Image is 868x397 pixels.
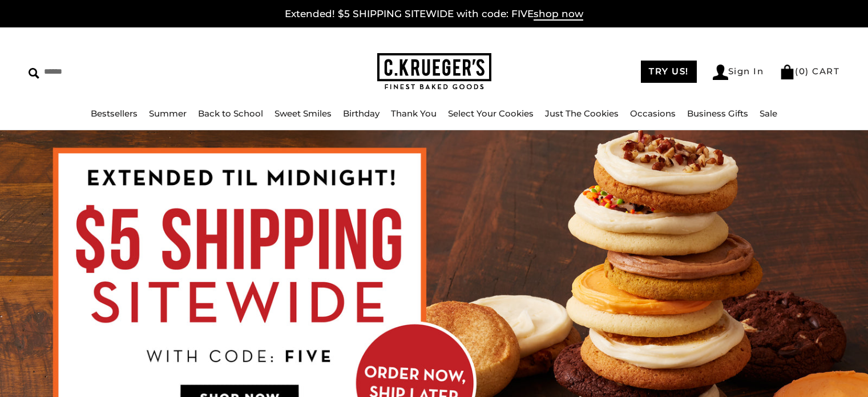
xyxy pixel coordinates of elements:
[149,108,187,119] a: Summer
[391,108,437,119] a: Thank You
[799,66,806,77] span: 0
[780,66,839,77] a: (0) CART
[198,108,263,119] a: Back to School
[713,65,764,80] a: Sign In
[687,108,748,119] a: Business Gifts
[780,65,795,79] img: Bag
[285,8,583,21] a: Extended! $5 SHIPPING SITEWIDE with code: FIVEshop now
[29,63,221,81] input: Search
[641,61,697,83] a: TRY US!
[713,65,728,80] img: Account
[29,68,39,79] img: Search
[760,108,777,119] a: Sale
[343,108,380,119] a: Birthday
[448,108,534,119] a: Select Your Cookies
[274,108,332,119] a: Sweet Smiles
[534,8,583,21] span: shop now
[377,53,491,90] img: C.KRUEGER'S
[630,108,676,119] a: Occasions
[545,108,619,119] a: Just The Cookies
[91,108,138,119] a: Bestsellers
